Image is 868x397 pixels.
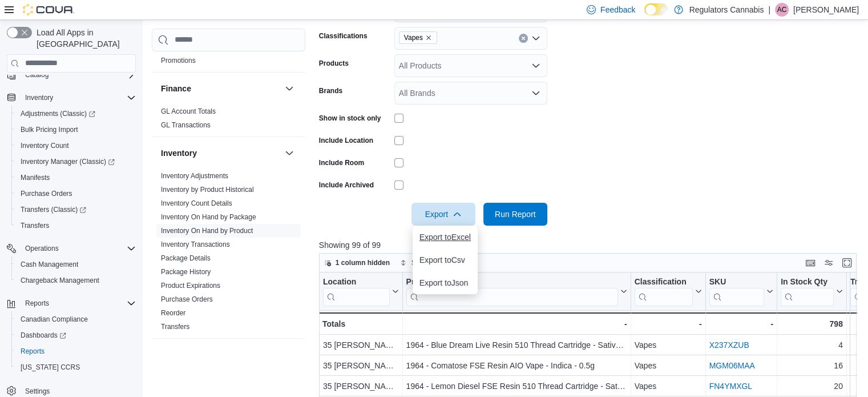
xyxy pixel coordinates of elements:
[406,276,617,287] div: Product
[11,359,140,375] button: [US_STATE] CCRS
[16,187,136,200] span: Purchase Orders
[282,348,296,362] button: Loyalty
[25,299,49,308] span: Reports
[793,3,859,17] p: [PERSON_NAME]
[406,317,627,331] div: -
[11,343,140,359] button: Reports
[161,121,211,130] span: GL Transactions
[781,338,843,352] div: 4
[16,328,136,342] span: Dashboards
[25,244,59,253] span: Operations
[21,363,80,372] span: [US_STATE] CCRS
[161,295,213,304] span: Purchase Orders
[11,327,140,343] a: Dashboards
[21,347,45,356] span: Reports
[323,359,399,372] div: 35 [PERSON_NAME] Dr
[781,276,834,287] div: In Stock Qty
[161,349,189,360] h3: Loyalty
[519,34,528,43] button: Clear input
[323,379,399,393] div: 35 [PERSON_NAME] Dr
[282,146,296,160] button: Inventory
[319,181,374,190] label: Include Archived
[2,90,140,106] button: Inventory
[395,256,446,270] button: Sort fields
[161,267,211,276] span: Package History
[16,107,100,121] a: Adjustments (Classic)
[319,31,368,41] label: Classifications
[21,141,69,150] span: Inventory Count
[161,227,253,235] a: Inventory On Hand by Product
[161,295,213,303] a: Purchase Orders
[16,328,71,342] a: Dashboards
[16,203,91,216] a: Transfers (Classic)
[161,309,185,317] a: Reorder
[16,312,92,326] a: Canadian Compliance
[161,213,256,221] a: Inventory On Hand by Package
[282,82,296,95] button: Finance
[161,268,211,276] a: Package History
[319,158,364,167] label: Include Room
[709,276,764,287] div: SKU
[644,3,668,15] input: Dark Mode
[16,123,136,137] span: Bulk Pricing Import
[320,256,394,270] button: 1 column hidden
[161,254,211,262] a: Package Details
[21,276,99,285] span: Chargeback Management
[21,173,50,182] span: Manifests
[21,157,115,166] span: Inventory Manager (Classic)
[16,344,49,358] a: Reports
[11,170,140,186] button: Manifests
[161,186,254,194] a: Inventory by Product Historical
[16,155,136,169] span: Inventory Manager (Classic)
[406,379,627,393] div: 1964 - Lemon Diesel FSE Resin 510 Thread Cartridge - Sativa - 1g
[21,296,136,310] span: Reports
[495,208,536,220] span: Run Report
[161,199,232,207] a: Inventory Count Details
[161,308,185,318] span: Reorder
[634,379,701,393] div: Vapes
[11,122,140,138] button: Bulk Pricing Import
[781,317,843,331] div: 798
[16,312,136,326] span: Canadian Compliance
[406,359,627,372] div: 1964 - Comatose FSE Resin AIO Vape - Indica - 0.5g
[25,70,49,79] span: Catalog
[777,3,787,17] span: AC
[840,256,854,270] button: Enter fullscreen
[161,240,230,248] a: Inventory Transactions
[21,125,78,134] span: Bulk Pricing Import
[21,68,53,82] button: Catalog
[634,338,701,352] div: Vapes
[161,121,211,129] a: GL Transactions
[411,258,442,267] span: Sort fields
[16,274,136,287] span: Chargeback Management
[425,34,432,41] button: Remove Vapes from selection in this group
[16,139,74,153] a: Inventory Count
[161,147,197,159] h3: Inventory
[319,59,349,68] label: Products
[161,323,189,331] a: Transfers
[781,276,834,306] div: In Stock Qty
[319,239,862,251] p: Showing 99 of 99
[21,205,86,214] span: Transfers (Classic)
[21,260,78,269] span: Cash Management
[161,171,228,181] span: Inventory Adjustments
[161,254,211,263] span: Package Details
[600,4,635,15] span: Feedback
[161,281,220,290] span: Product Expirations
[16,171,54,185] a: Manifests
[418,203,469,226] span: Export
[2,295,140,311] button: Reports
[689,3,764,17] p: Regulators Cannabis
[161,83,280,94] button: Finance
[21,242,136,255] span: Operations
[16,187,77,200] a: Purchase Orders
[709,340,749,350] a: X237XZUB
[634,276,692,287] div: Classification
[16,274,104,287] a: Chargeback Management
[11,186,140,202] button: Purchase Orders
[406,338,627,352] div: 1964 - Blue Dream Live Resin 510 Thread Cartridge - Sativa - 1g
[16,203,136,216] span: Transfers (Classic)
